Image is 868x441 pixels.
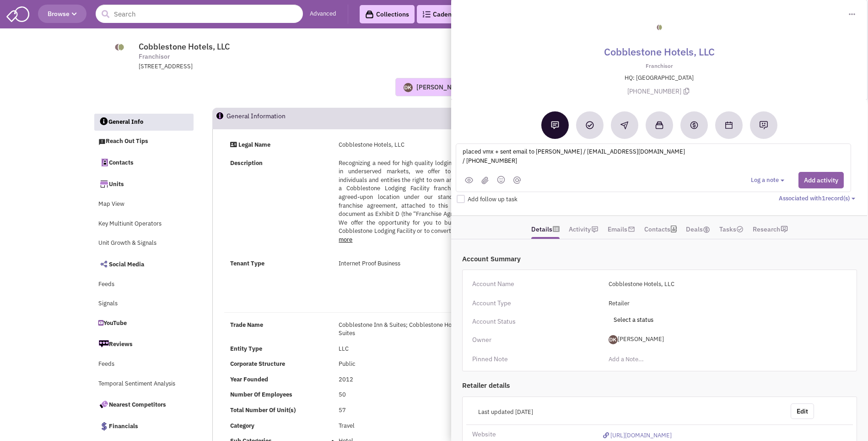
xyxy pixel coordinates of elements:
div: Internet Proof Business [333,259,485,268]
a: Feeds [94,356,194,373]
b: Entity Type [230,345,262,353]
button: Browse [38,5,86,23]
div: Account Name [472,279,597,288]
button: Add activity [798,172,844,188]
div: Retailer details [462,380,857,390]
a: Reviews [94,334,194,353]
img: Create a deal [690,121,699,130]
div: Account Type [472,298,597,308]
div: Account Status [472,317,597,326]
div: LLC [333,345,485,353]
a: Activity [569,220,591,238]
div: Owner [472,335,597,344]
img: Request research [759,121,768,130]
a: Contacts [644,220,670,238]
a: Collections [360,5,415,23]
input: Add a Account name... [603,276,841,291]
div: Cobblestone Inn & Suites; Cobblestone Hotel & Suites [333,321,485,338]
img: research-icon.png [781,226,788,233]
a: Social Media [94,254,194,274]
img: public.png [465,177,473,183]
img: TaskCount.png [736,226,744,233]
span: Cobblestone Hotels, LLC [139,41,230,52]
button: Log a note [751,176,787,185]
a: Research [753,220,780,238]
div: [PERSON_NAME] [416,83,467,92]
a: Tasks [719,220,744,238]
div: Pinned Note [472,354,597,364]
span: [PHONE_NUMBER] [627,87,691,95]
h2: General Information [226,108,286,128]
img: icon-collection-lavender-black.svg [365,10,374,19]
img: (jpg,png,gif,doc,docx,xls,xlsx,pdf,txt) [481,176,489,184]
img: Add a Task [586,121,594,129]
input: Search [96,5,303,23]
span: Franchisor [139,52,170,61]
img: mantion.png [513,176,521,184]
img: icon-dealamount.png [703,226,710,233]
div: 50 [333,391,485,399]
div: [STREET_ADDRESS] [139,62,377,71]
span: [PERSON_NAME] [603,332,841,347]
strong: Tenant Type [230,259,264,267]
b: Trade Name [230,321,263,329]
img: icon-note.png [591,226,598,233]
b: Total Number Of Unit(s) [230,406,296,414]
div: Account Summary [462,254,857,264]
div: Website [472,430,597,439]
img: emoji.png [497,176,505,184]
button: Edit [791,403,814,419]
button: Associated with1record(s) [779,194,858,203]
b: Number Of Employees [230,391,292,398]
a: Reach Out Tips [94,133,194,150]
span: 1 [822,194,825,202]
b: Corporate Structure [230,360,285,368]
div: Public [333,360,485,369]
a: Details [531,220,552,238]
a: Feeds [94,276,194,293]
strong: Legal Name [238,141,270,149]
div: Last updated [DATE] [472,403,784,421]
a: Financials [94,416,194,435]
a: Advanced [310,10,336,18]
img: SmartAdmin [6,5,29,22]
b: Category [230,422,254,430]
a: General Info [94,114,194,131]
img: il1DiCgSDUaTHjpocizYYg.png [609,335,618,344]
div: 2012 [333,375,485,384]
span: Select a status [609,315,658,325]
div: Travel [333,422,485,430]
span: Recognizing a need for high quality lodging facilities in underserved markets, we offer to qualif... [339,159,479,235]
input: Add a Note... [603,352,841,366]
a: Temporal Sentiment Analysis [94,375,194,393]
a: Map View [94,196,194,213]
span: Browse [48,10,77,18]
img: Schedule a Meeting [725,121,733,129]
a: Units [94,174,194,193]
a: YouTube [94,315,194,332]
a: Cadences [417,5,467,23]
a: Unit Growth & Signals [94,235,194,252]
a: Cobblestone Hotels, LLC [604,42,715,62]
img: Add to a collection [655,121,663,129]
div: 57 [333,406,485,415]
img: Cadences_logo.png [422,11,431,17]
a: Emails [608,220,627,238]
span: Add follow up task [468,195,518,203]
p: HQ: [GEOGRAPHIC_DATA] [462,74,857,83]
img: icon-email-active-16.png [628,226,635,233]
input: Select a type [603,296,841,310]
a: Deals [686,220,710,238]
strong: Description [230,159,263,167]
div: Cobblestone Hotels, LLC [333,141,485,149]
a: Key Multiunit Operators [94,215,194,233]
button: Add to a collection [646,111,673,139]
img: Reachout [620,121,628,129]
img: Add a note [551,121,559,129]
a: Contacts [94,153,194,172]
p: Franchisor [462,62,857,70]
b: Year Founded [230,375,268,383]
a: Nearest Competitors [94,395,194,414]
a: more [339,236,352,243]
a: Signals [94,295,194,313]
